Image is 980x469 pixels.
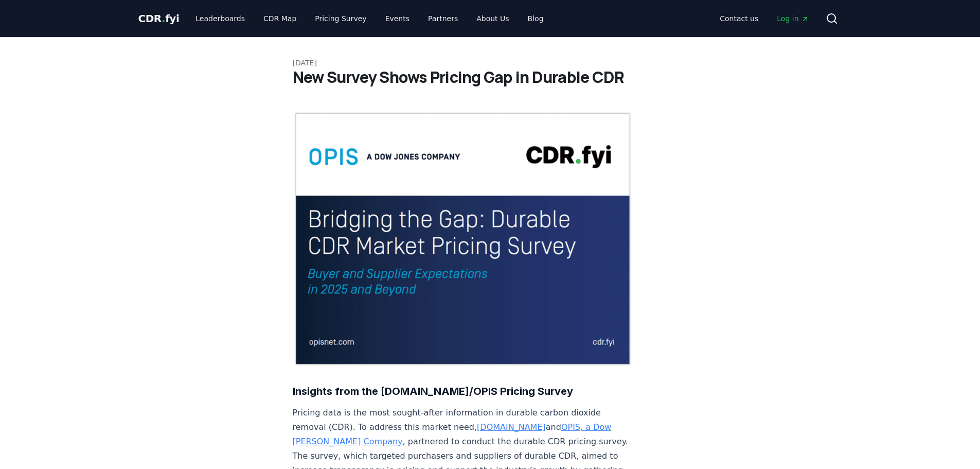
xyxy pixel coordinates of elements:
[138,12,180,25] span: CDR fyi
[293,58,688,68] p: [DATE]
[520,9,552,28] a: Blog
[162,12,165,25] span: .
[187,9,253,28] a: Leaderboards
[377,9,418,28] a: Events
[187,9,551,28] nav: Main
[293,111,633,367] img: blog post image
[468,9,517,28] a: About Us
[420,9,466,28] a: Partners
[711,9,767,28] a: Contact us
[769,9,817,28] a: Log in
[777,13,809,24] span: Log in
[293,68,688,86] h1: New Survey Shows Pricing Gap in Durable CDR
[293,385,573,397] strong: Insights from the [DOMAIN_NAME]/OPIS Pricing Survey
[138,11,180,26] a: CDR.fyi
[307,9,375,28] a: Pricing Survey
[255,9,305,28] a: CDR Map
[711,9,817,28] nav: Main
[477,422,546,432] a: [DOMAIN_NAME]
